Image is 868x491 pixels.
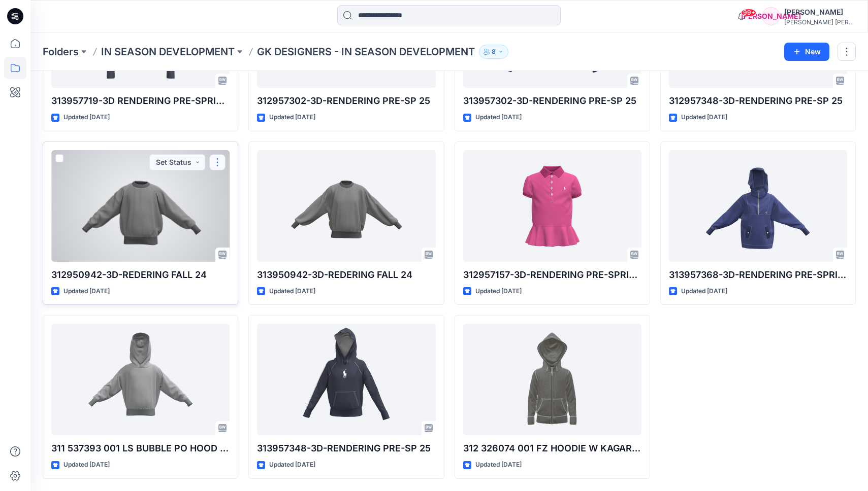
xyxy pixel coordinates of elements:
p: Updated [DATE] [269,460,315,470]
p: 8 [492,46,496,57]
p: 312957302-3D-RENDERING PRE-SP 25 [257,94,435,108]
a: 312950942-3D-REDERING FALL 24 [51,150,230,262]
p: Updated [DATE] [475,286,522,297]
a: 312 326074 001 FZ HOODIE W KAGAROO PKT-BLOCK-ALLSIZESNET- 2T-6X [463,324,641,435]
div: [PERSON_NAME] [784,6,855,18]
p: 313957348-3D-RENDERING PRE-SP 25 [257,441,435,455]
a: 313957348-3D-RENDERING PRE-SP 25 [257,324,435,435]
p: 312950942-3D-REDERING FALL 24 [51,268,230,282]
p: Updated [DATE] [63,460,110,470]
p: GK DESIGNERS - IN SEASON DEVELOPMENT [257,45,475,59]
p: 312957348-3D-RENDERING PRE-SP 25 [669,94,847,108]
p: 311 537393 001 LS BUBBLE PO HOOD (3) RVSD AVATAR [51,441,230,455]
a: 313957368-3D-RENDERING PRE-SPRING 25 [669,150,847,262]
span: 99+ [741,9,756,17]
p: Updated [DATE] [681,112,727,123]
p: Updated [DATE] [475,460,522,470]
p: 312957157-3D-RENDERING PRE-SPRING 25 V2 [463,268,641,282]
button: 8 [479,45,508,59]
div: [PERSON_NAME] [PERSON_NAME] [784,18,855,26]
p: Updated [DATE] [681,286,727,297]
p: 312 326074 001 FZ HOODIE W KAGAROO PKT-BLOCK-ALLSIZESNET- 2T-6X [463,441,641,455]
p: Updated [DATE] [269,286,315,297]
p: 313957719-3D RENDERING PRE-SPRING 25 [51,94,230,108]
a: 311 537393 001 LS BUBBLE PO HOOD (3) RVSD AVATAR [51,324,230,435]
a: Folders [43,45,79,59]
div: [PERSON_NAME] [762,7,780,25]
p: Updated [DATE] [63,286,110,297]
button: New [784,43,829,61]
p: Updated [DATE] [63,112,110,123]
p: 313950942-3D-REDERING FALL 24 [257,268,435,282]
p: Updated [DATE] [475,112,522,123]
p: 313957302-3D-RENDERING PRE-SP 25 [463,94,641,108]
a: IN SEASON DEVELOPMENT [101,45,235,59]
a: 312957157-3D-RENDERING PRE-SPRING 25 V2 [463,150,641,262]
p: 313957368-3D-RENDERING PRE-SPRING 25 [669,268,847,282]
p: Updated [DATE] [269,112,315,123]
a: 313950942-3D-REDERING FALL 24 [257,150,435,262]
